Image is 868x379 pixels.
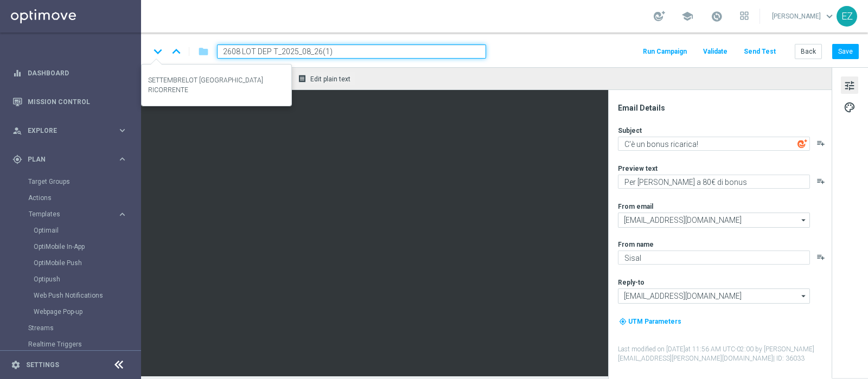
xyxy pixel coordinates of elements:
button: tune [841,76,858,94]
a: Settings [26,362,59,368]
button: person_search Explore keyboard_arrow_right [12,126,128,135]
div: Target Groups [28,174,140,190]
span: Explore [28,127,117,134]
div: Optipush [34,271,140,287]
div: Realtime Triggers [28,336,140,352]
div: Web Push Notifications [34,287,140,304]
button: Templates keyboard_arrow_right [28,210,128,219]
a: Realtime Triggers [28,340,113,349]
div: Plan [12,155,117,164]
div: Webpage Pop-up [34,304,140,320]
button: gps_fixed Plan keyboard_arrow_right [12,155,128,164]
a: Optimail [34,226,113,235]
i: person_search [12,126,22,136]
span: | ID: 36033 [773,355,805,362]
input: Enter a unique template name [217,44,486,59]
span: code [224,74,233,83]
a: [PERSON_NAME]keyboard_arrow_down [771,8,837,24]
div: Dashboard [12,59,127,87]
label: From email [618,202,653,211]
a: OptiMobile Push [34,259,113,267]
button: Back [795,44,822,59]
i: settings [11,360,21,370]
i: remove_red_eye [176,74,185,83]
label: Last modified on [DATE] at 11:56 AM UTC-02:00 by [PERSON_NAME][EMAIL_ADDRESS][PERSON_NAME][DOMAIN... [618,345,831,363]
div: Email Details [618,103,831,113]
button: palette [841,98,858,115]
span: Templates [29,211,106,217]
button: playlist_add [816,139,825,147]
i: equalizer [12,68,22,78]
span: Edit plain text [310,75,350,83]
span: UTM Parameters [628,318,681,325]
span: school [681,10,693,22]
button: Validate [701,44,729,59]
div: Templates [29,211,117,217]
i: keyboard_arrow_right [117,125,127,136]
div: Actions [28,190,140,206]
button: my_location UTM Parameters [618,316,682,327]
div: Templates [28,206,140,320]
input: Select [618,288,810,304]
input: Select [618,213,810,228]
div: Explore [12,126,117,136]
span: Convert to HTML [237,75,286,83]
button: code Convert to HTML [221,72,291,86]
i: keyboard_arrow_up [168,43,184,60]
label: Subject [618,126,642,135]
button: Mission Control [12,98,128,106]
span: Plan [28,156,117,163]
button: receipt Edit plain text [295,72,355,86]
i: keyboard_arrow_down [150,43,166,60]
a: Streams [28,324,113,332]
button: Save [832,44,859,59]
button: Send Test [742,44,777,59]
a: Mission Control [28,87,127,116]
i: folder [198,45,209,58]
i: arrow_drop_down [799,289,809,303]
label: Reply-to [618,278,644,287]
img: optiGenie.svg [797,139,807,149]
div: Mission Control [12,87,127,116]
span: palette [844,100,856,114]
div: Optimail [34,222,140,239]
i: gps_fixed [12,155,22,164]
div: OptiMobile Push [34,255,140,271]
button: folder [197,43,210,60]
a: Target Groups [28,177,113,186]
button: Run Campaign [641,44,688,59]
i: my_location [619,318,627,325]
a: Actions [28,194,113,202]
i: arrow_drop_down [799,213,809,227]
i: keyboard_arrow_right [117,154,127,164]
label: Preview text [618,164,658,173]
label: From name [618,240,654,249]
button: playlist_add [816,177,825,185]
a: OptiMobile In-App [34,242,113,251]
button: equalizer Dashboard [12,69,128,78]
a: Webpage Pop-up [34,307,113,316]
span: keyboard_arrow_down [824,10,835,22]
div: Streams [28,320,140,336]
div: OptiMobile In-App [34,239,140,255]
span: Preview [189,75,212,83]
i: keyboard_arrow_right [117,209,127,220]
i: receipt [298,74,307,83]
div: EZ [837,6,857,27]
button: playlist_add [816,253,825,261]
button: remove_red_eye Preview [174,72,217,86]
a: Dashboard [28,59,127,87]
span: tune [844,79,856,93]
a: Web Push Notifications [34,291,113,300]
a: Optipush [34,275,113,284]
span: Validate [703,48,727,55]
